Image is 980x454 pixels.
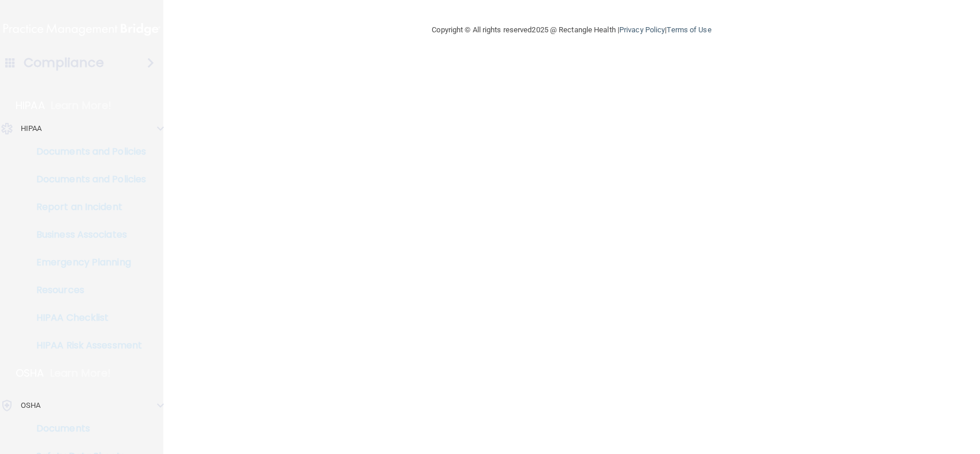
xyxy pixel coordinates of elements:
[16,99,45,112] p: HIPAA
[21,122,42,136] p: HIPAA
[21,399,40,412] p: OSHA
[24,55,104,71] h4: Compliance
[8,257,165,268] p: Emergency Planning
[8,229,165,241] p: Business Associates
[8,312,165,324] p: HIPAA Checklist
[8,174,165,185] p: Documents and Policies
[50,366,111,380] p: Learn More!
[8,146,165,157] p: Documents and Policies
[619,25,665,34] a: Privacy Policy
[51,99,112,112] p: Learn More!
[8,284,165,296] p: Resources
[8,423,165,434] p: Documents
[361,12,782,48] div: Copyright © All rights reserved 2025 @ Rectangle Health | |
[3,18,160,41] img: PMB logo
[667,25,711,34] a: Terms of Use
[8,340,165,351] p: HIPAA Risk Assessment
[16,366,44,380] p: OSHA
[8,201,165,213] p: Report an Incident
